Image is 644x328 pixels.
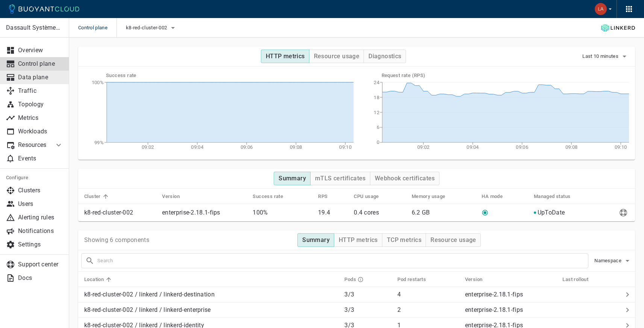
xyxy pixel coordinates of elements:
[18,214,63,221] p: Alerting rules
[318,193,337,200] span: RPS
[538,209,565,216] p: UpToDate
[84,306,338,314] p: k8-red-cluster-002 / linkerd / linkerd-enterprise
[18,274,63,282] p: Docs
[318,209,348,216] p: 19.4
[290,144,302,150] tspan: 09:08
[18,114,63,122] p: Metrics
[253,193,293,200] span: Success rate
[339,236,378,244] h4: HTTP metrics
[191,144,203,150] tspan: 09:04
[84,193,101,200] h5: Cluster
[465,276,492,283] span: Version
[358,277,364,283] svg: Running pods in current release / Expected pods
[84,236,149,244] p: Showing 6 components
[274,172,311,185] button: Summary
[18,74,63,81] p: Data plane
[368,53,401,60] h4: Diagnostics
[516,144,528,150] tspan: 09:06
[387,236,421,244] h4: TCP metrics
[334,233,382,247] button: HTTP metrics
[84,193,111,200] span: Cluster
[18,200,63,208] p: Users
[106,73,354,79] h5: Success rate
[318,193,327,200] h5: RPS
[97,255,588,266] input: Search
[534,193,571,200] h5: Managed status
[618,209,629,215] span: Send diagnostics to Buoyant
[594,255,632,266] button: Namespace
[314,53,360,60] h4: Resource usage
[84,209,156,216] p: k8-red-cluster-002
[370,172,439,185] button: Webhook certificates
[18,261,63,268] p: Support center
[18,227,63,235] p: Notifications
[78,18,117,38] span: Control plane
[565,144,578,150] tspan: 09:08
[465,277,483,283] h5: Version
[562,277,588,283] h5: Last rollout
[18,241,63,248] p: Settings
[309,50,364,63] button: Resource usage
[482,193,503,200] h5: HA mode
[397,291,459,298] p: 4
[374,80,379,85] tspan: 24
[6,175,63,181] h5: Configure
[354,193,389,200] span: CPU usage
[162,209,220,216] p: enterprise-2.18.1-fips
[594,258,623,264] span: Namespace
[397,306,459,314] p: 2
[18,155,63,162] p: Events
[18,141,48,149] p: Resources
[364,50,406,63] button: Diagnostics
[465,291,523,298] p: enterprise-2.18.1-fips
[92,80,104,85] tspan: 100%
[397,276,436,283] span: Pod restarts
[126,22,177,33] button: k8-red-cluster-002
[84,291,338,298] p: k8-red-cluster-002 / linkerd / linkerd-destination
[18,87,63,95] p: Traffic
[344,306,391,314] p: 3 / 3
[18,47,63,54] p: Overview
[582,53,620,59] span: Last 10 minutes
[253,193,283,200] h5: Success rate
[310,172,370,185] button: mTLS certificates
[412,193,455,200] span: Memory usage
[374,110,379,115] tspan: 12
[162,193,189,200] span: Version
[615,144,627,150] tspan: 09:10
[376,125,379,130] tspan: 6
[142,144,154,150] tspan: 09:02
[374,95,379,100] tspan: 18
[534,193,580,200] span: Managed status
[354,209,406,216] p: 0.4 cores
[84,277,104,283] h5: Location
[382,73,629,79] h5: Request rate (RPS)
[344,277,356,283] h5: Pods
[344,276,373,283] span: Pods
[253,209,312,216] p: 100%
[595,3,607,15] img: Labhesh Potdar
[302,236,330,244] h4: Summary
[412,209,476,216] p: 6.2 GB
[18,187,63,194] p: Clusters
[430,236,476,244] h4: Resource usage
[426,233,481,247] button: Resource usage
[354,193,379,200] h5: CPU usage
[382,233,426,247] button: TCP metrics
[18,101,63,108] p: Topology
[465,306,523,313] p: enterprise-2.18.1-fips
[376,140,379,145] tspan: 0
[261,50,309,63] button: HTTP metrics
[241,144,253,150] tspan: 09:06
[375,175,435,182] h4: Webhook certificates
[18,60,63,68] p: Control plane
[6,24,63,32] p: Dassault Systèmes- MEDIDATA
[582,51,629,62] button: Last 10 minutes
[297,233,334,247] button: Summary
[417,144,430,150] tspan: 09:02
[562,276,598,283] span: Last rollout
[18,128,63,135] p: Workloads
[162,193,180,200] h5: Version
[279,175,306,182] h4: Summary
[315,175,366,182] h4: mTLS certificates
